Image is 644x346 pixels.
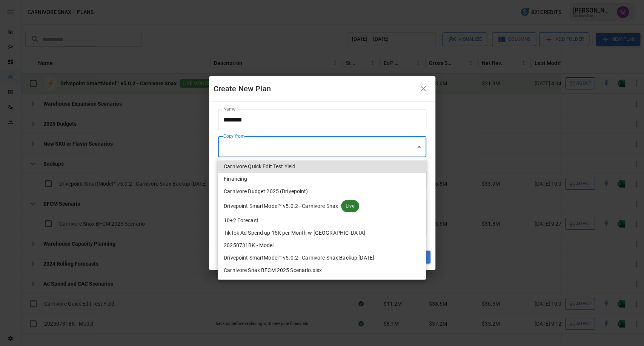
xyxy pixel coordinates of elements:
span: Carnivore Budget 2025 (Drivepoint) [224,188,308,195]
span: Live [341,202,359,210]
span: Financing [224,175,247,183]
span: 20250731BK - Model [224,241,274,249]
span: TikTok Ad Spend up 15K per Month w [GEOGRAPHIC_DATA] [224,229,365,237]
span: Drivepoint SmartModel™ v5.0.2 - Carnivore Snax [224,202,338,210]
span: Drivepoint SmartModel™ v5.0.2 - Carnivore Snax Backup [DATE] [224,254,374,262]
span: Carnivore Quick Edit Test Yield [224,163,295,171]
span: Carnivore Snax BFCM 2025 Scenario.xlsx [224,266,322,274]
span: 10+2 Forecast [224,217,258,225]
